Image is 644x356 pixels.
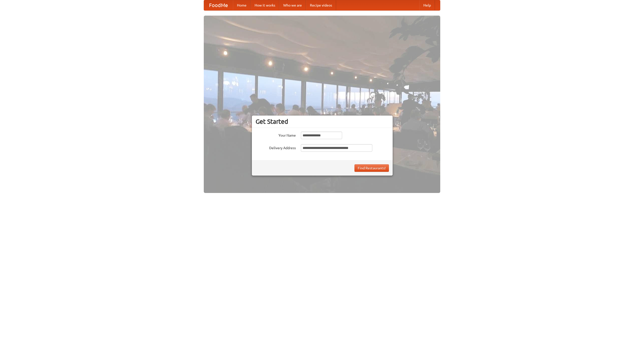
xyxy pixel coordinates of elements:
a: Who we are [279,0,306,10]
button: Find Restaurants! [354,164,389,172]
a: Recipe videos [306,0,336,10]
a: FoodMe [204,0,233,10]
label: Delivery Address [256,144,296,150]
a: Home [233,0,251,10]
a: How it works [251,0,279,10]
a: Help [419,0,435,10]
h3: Get Started [256,118,389,125]
label: Your Name [256,132,296,138]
